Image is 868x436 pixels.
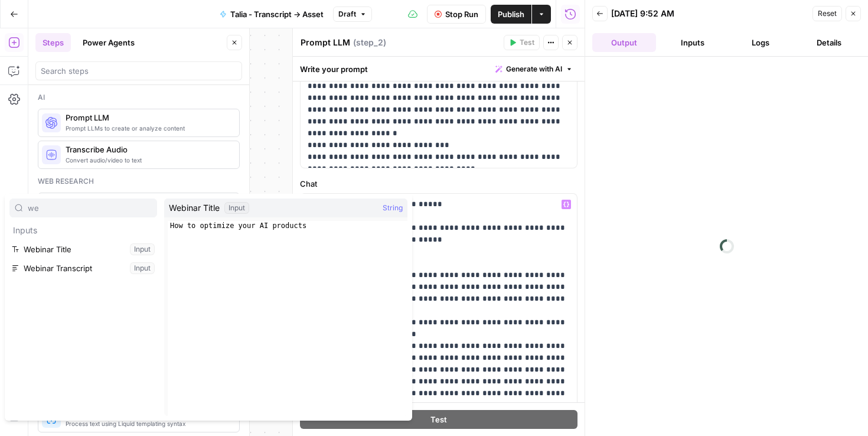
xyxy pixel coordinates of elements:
[729,33,793,52] button: Logs
[9,221,157,240] p: Inputs
[66,144,230,155] span: Transcribe Audio
[66,155,230,165] span: Convert audio/video to text
[301,37,350,48] textarea: Prompt LLM
[300,410,577,429] button: Test
[445,8,478,20] span: Stop Run
[224,202,249,214] div: Input
[230,8,324,20] span: Talia - Transcript -> Asset
[213,5,331,24] button: Talia - Transcript -> Asset
[353,37,386,48] span: ( step_2 )
[66,419,230,428] span: Process text using Liquid templating syntax
[812,6,842,21] button: Reset
[592,33,656,52] button: Output
[818,8,837,19] span: Reset
[9,240,157,259] button: Select variable Webinar Title
[9,259,157,278] button: Select variable Webinar Transcript
[797,33,861,52] button: Details
[300,178,577,190] label: Chat
[427,5,486,24] button: Stop Run
[383,202,403,214] span: String
[504,35,540,50] button: Test
[520,37,534,48] span: Test
[338,9,356,19] span: Draft
[661,33,725,52] button: Inputs
[66,112,230,123] span: Prompt LLM
[333,6,372,22] button: Draft
[35,33,71,52] button: Steps
[38,176,240,187] div: Web research
[491,5,531,24] button: Publish
[491,61,577,77] button: Generate with AI
[293,57,585,81] div: Write your prompt
[41,65,237,77] input: Search steps
[506,64,562,74] span: Generate with AI
[28,202,152,214] input: Search
[76,33,142,52] button: Power Agents
[38,92,240,103] div: Ai
[498,8,524,20] span: Publish
[169,202,220,214] span: Webinar Title
[66,123,230,133] span: Prompt LLMs to create or analyze content
[430,414,447,425] span: Test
